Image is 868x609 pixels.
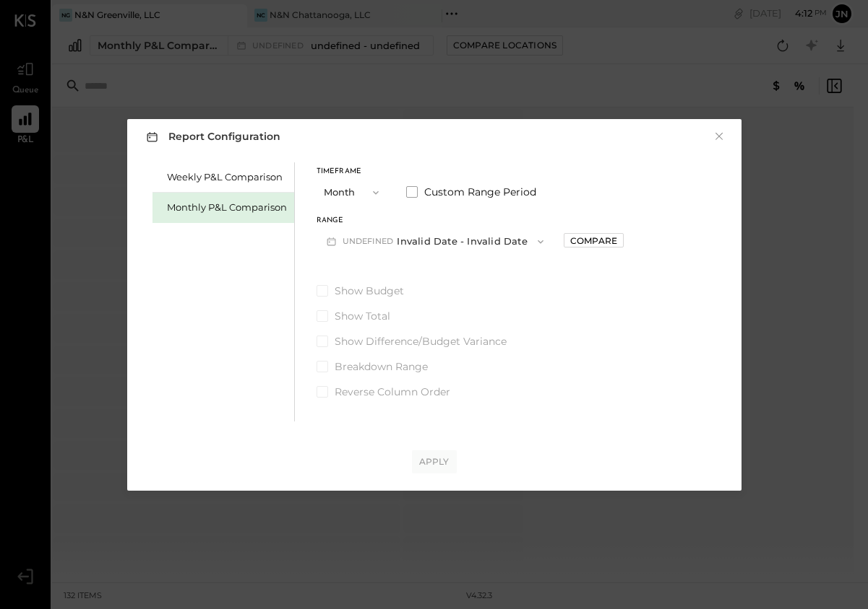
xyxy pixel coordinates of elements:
[317,217,554,224] div: Range
[167,201,287,214] div: Monthly P&L Comparison
[424,185,536,199] span: Custom Range Period
[335,359,428,374] span: Breakdown Range
[317,168,389,175] div: Timeframe
[713,129,726,144] button: ×
[412,450,457,473] button: Apply
[335,334,507,349] span: Show Difference/Budget Variance
[317,179,389,206] button: Month
[419,455,450,468] div: Apply
[564,233,624,247] button: Compare
[570,235,617,247] div: Compare
[317,228,554,255] button: undefinedInvalid Date - Invalid Date
[167,170,287,184] div: Weekly P&L Comparison
[335,309,390,323] span: Show Total
[343,236,398,247] span: undefined
[335,385,450,399] span: Reverse Column Order
[335,284,404,298] span: Show Budget
[143,128,280,146] h3: Report Configuration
